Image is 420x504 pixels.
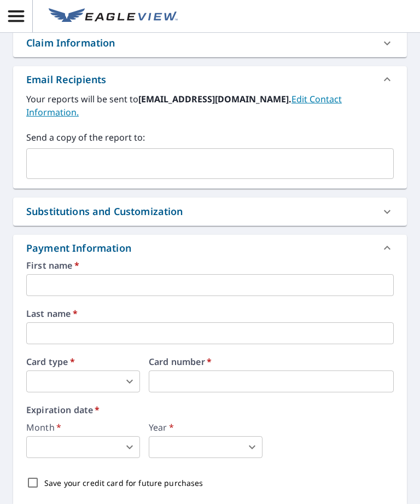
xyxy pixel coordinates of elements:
label: Card type [26,357,140,366]
div: ​ [26,370,140,392]
div: Payment Information [26,241,136,256]
label: Card number [149,357,394,366]
div: ​ [149,436,262,458]
label: Year [149,423,262,432]
div: Substitutions and Customization [26,204,183,219]
div: Email Recipients [13,66,407,92]
label: Last name [26,309,394,318]
label: Send a copy of the report to: [26,131,394,144]
p: Save your credit card for future purchases [44,477,203,489]
img: EV Logo [49,8,178,25]
div: Claim Information [13,29,407,57]
b: [EMAIL_ADDRESS][DOMAIN_NAME]. [138,93,291,105]
div: Email Recipients [26,72,106,87]
a: EV Logo [42,2,184,31]
div: Claim Information [26,36,115,50]
label: Expiration date [26,405,394,414]
label: Your reports will be sent to [26,92,394,119]
div: Substitutions and Customization [13,198,407,225]
div: ​ [26,436,140,458]
label: Month [26,423,140,432]
div: Payment Information [13,235,407,261]
label: First name [26,261,394,270]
